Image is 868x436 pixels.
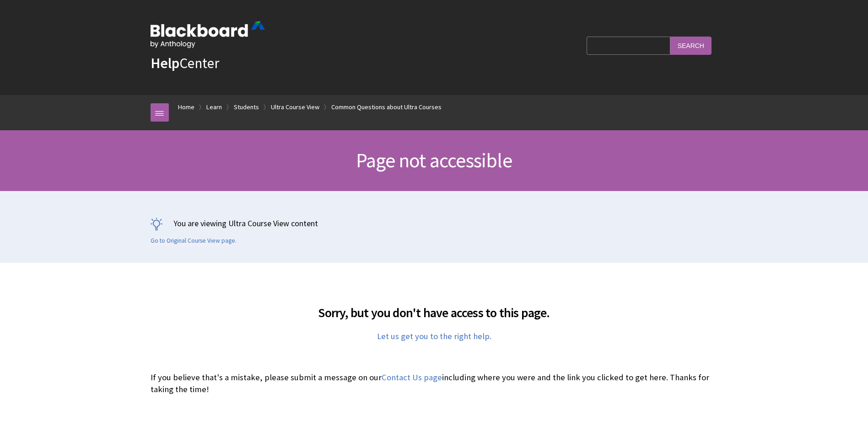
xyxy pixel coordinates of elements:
[206,101,222,113] a: Learn
[670,37,712,54] input: Search
[151,21,265,48] img: Blackboard by Anthology
[234,101,259,113] a: Students
[382,372,442,383] a: Contact Us page
[178,101,194,113] a: Home
[151,218,718,229] p: You are viewing Ultra Course View content
[151,54,219,72] a: HelpCenter
[151,237,237,245] a: Go to Original Course View page.
[356,148,512,173] span: Page not accessible
[151,372,718,395] p: If you believe that's a mistake, please submit a message on our including where you were and the ...
[151,54,179,72] strong: Help
[377,331,491,342] a: Let us get you to the right help.
[271,101,319,113] a: Ultra Course View
[331,101,442,113] a: Common Questions about Ultra Courses
[151,292,718,322] h2: Sorry, but you don't have access to this page.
